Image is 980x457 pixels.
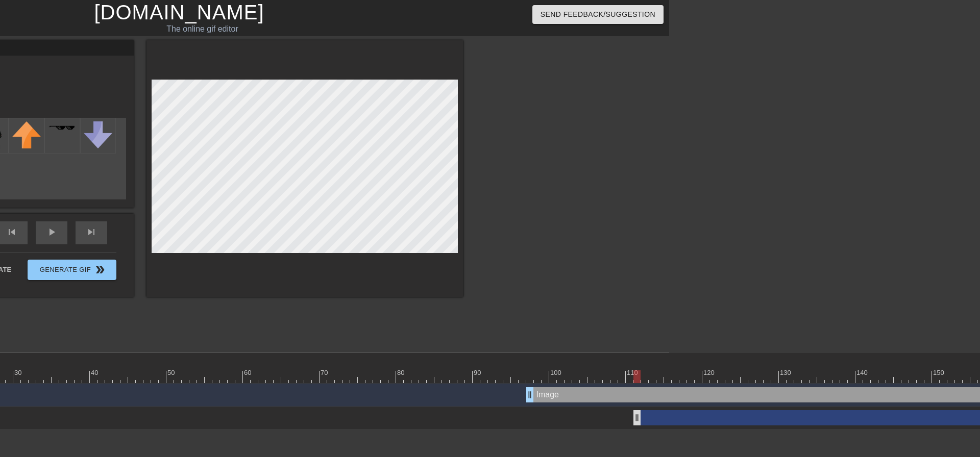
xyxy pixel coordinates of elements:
div: 100 [550,368,563,378]
div: 40 [91,368,100,378]
div: 30 [14,368,23,378]
span: Send Feedback/Suggestion [541,8,655,21]
div: 130 [780,368,793,378]
span: skip_next [85,226,97,238]
div: 110 [627,368,640,378]
span: drag_handle [525,390,535,400]
span: double_arrow [94,264,106,276]
div: 120 [703,368,716,378]
span: skip_previous [6,226,18,238]
img: downvote.png [84,121,112,148]
button: Generate Gif [28,260,116,280]
span: Generate Gif [32,264,112,276]
div: 80 [397,368,406,378]
div: 70 [321,368,330,378]
div: The online gif editor [21,23,384,35]
div: 50 [167,368,177,378]
span: drag_handle [632,413,642,423]
div: 90 [474,368,483,378]
img: deal-with-it.png [48,125,77,131]
img: upvote.png [12,121,41,148]
a: [DOMAIN_NAME] [94,1,264,23]
div: 140 [856,368,869,378]
div: 60 [244,368,253,378]
button: Send Feedback/Suggestion [532,5,664,24]
span: play_arrow [45,226,58,238]
div: 150 [933,368,946,378]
